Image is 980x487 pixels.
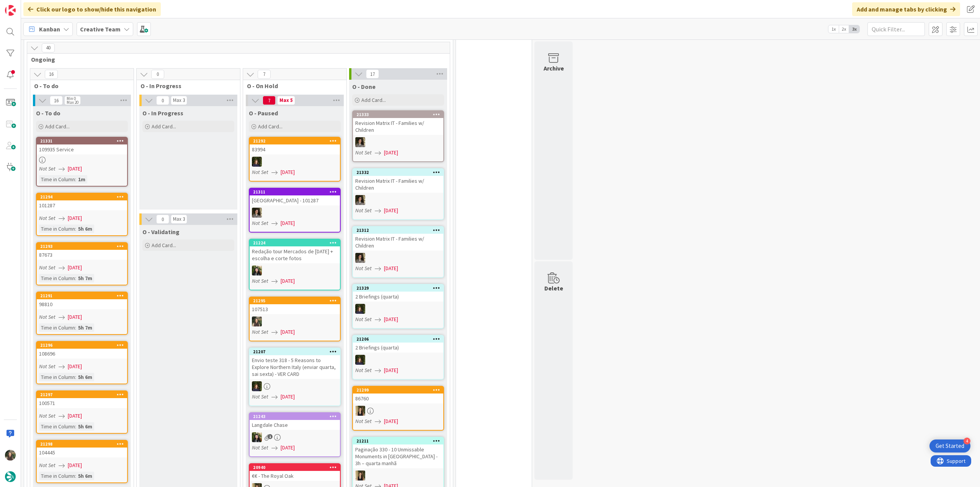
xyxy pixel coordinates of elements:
div: Min 0 [67,97,76,100]
div: 21211Paginação 330 - 10 Unmissable Monuments in [GEOGRAPHIC_DATA] - 3h – quarta manhã [353,438,443,468]
div: Open Get Started checklist, remaining modules: 4 [929,439,970,453]
span: O - To do [36,109,60,117]
div: 21291 [37,292,127,299]
div: 21224 [250,239,340,246]
img: MC [252,157,262,167]
span: Add Card... [45,123,70,130]
div: Max 20 [67,100,78,104]
span: 0 [156,215,169,224]
div: Revision Matrix IT - Families w/ Children [353,176,443,193]
a: 21298104445Not Set[DATE]Time in Column:5h 6m [36,440,128,483]
span: [DATE] [384,315,398,323]
div: 109935 Service [37,144,127,154]
b: Creative Team [80,25,121,33]
div: 5h 6m [76,472,94,480]
img: avatar [5,471,16,482]
img: BC [252,432,262,442]
i: Not Set [39,165,56,172]
div: Revision Matrix IT - Families w/ Children [353,118,443,135]
div: Max 5 [279,98,293,102]
div: 2 Briefings (quarta) [353,343,443,353]
div: 21207 [253,349,340,354]
img: MS [355,137,365,147]
span: Add Card... [152,123,176,130]
div: 21293 [37,243,127,250]
a: 21243Langdale ChaseBCNot Set[DATE] [249,412,341,457]
div: Max 3 [173,217,185,221]
span: Add Card... [361,97,386,103]
img: MC [252,381,262,391]
div: MS [353,137,443,147]
div: 21243 [253,414,340,419]
span: O - Done [352,83,376,90]
i: Not Set [252,444,268,451]
span: : [75,274,76,282]
div: 21332 [353,169,443,176]
div: 21211 [353,438,443,444]
i: Not Set [39,462,56,469]
div: 21298 [37,441,127,448]
div: 21206 [356,336,443,342]
div: 87673 [37,250,127,260]
div: 21291 [40,293,127,298]
i: Not Set [252,220,268,226]
span: [DATE] [68,313,82,321]
div: 21207 [250,348,340,355]
div: 21332 [356,170,443,175]
span: Ongoing [31,56,440,63]
div: 21331109935 Service [37,138,127,154]
div: 98810 [37,299,127,309]
div: 21296 [40,343,127,348]
div: [GEOGRAPHIC_DATA] - 101287 [250,195,340,205]
div: MC [353,355,443,365]
span: O - In Progress [142,109,183,117]
div: MC [250,381,340,391]
div: 21224 [253,240,340,246]
span: 40 [42,43,55,52]
a: 21311[GEOGRAPHIC_DATA] - 101287MSNot Set[DATE] [249,188,341,233]
span: O - Paused [249,109,278,117]
div: Paginação 330 - 10 Unmissable Monuments in [GEOGRAPHIC_DATA] - 3h – quarta manhã [353,444,443,468]
div: 5h 6m [76,225,94,233]
span: 3x [849,25,859,33]
div: 21332Revision Matrix IT - Families w/ Children [353,169,443,193]
span: [DATE] [281,219,295,227]
span: 2x [839,25,849,33]
a: 21333Revision Matrix IT - Families w/ ChildrenMSNot Set[DATE] [352,110,444,162]
span: 1x [828,25,839,33]
div: 21296 [37,342,127,349]
a: 213292 Briefings (quarta)MCNot Set[DATE] [352,284,444,329]
span: [DATE] [281,444,295,452]
div: 21296108696 [37,342,127,359]
span: : [75,323,76,332]
div: MC [250,157,340,167]
span: Add Card... [152,242,176,249]
a: 21295107513IGNot Set[DATE] [249,297,341,341]
span: : [75,373,76,381]
i: Not Set [39,215,56,221]
div: 5h 7m [76,323,94,332]
span: [DATE] [281,168,295,176]
div: 21331 [40,138,127,144]
i: Not Set [39,412,56,419]
span: O - Validating [142,228,180,236]
div: SP [353,406,443,416]
div: 21311 [253,189,340,195]
a: 21332Revision Matrix IT - Families w/ ChildrenMSNot Set[DATE] [352,168,444,220]
div: 21293 [40,244,127,249]
img: IG [252,316,262,326]
div: 4 [964,438,970,444]
div: 5h 6m [76,422,94,431]
span: : [75,472,76,480]
a: 21207Envio teste 318 - 5 Reasons to Explore Northern Italy (enviar quarta, sai sexta) - VER CARDM... [249,348,341,406]
span: O - On Hold [247,82,337,90]
div: 21331 [37,138,127,144]
div: Time in Column [39,472,75,480]
div: MS [353,195,443,205]
div: 101287 [37,200,127,210]
div: 104445 [37,448,127,457]
div: 21312Revision Matrix IT - Families w/ Children [353,227,443,251]
div: Time in Column [39,373,75,381]
span: Support [16,1,35,10]
div: 21297100571 [37,391,127,408]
